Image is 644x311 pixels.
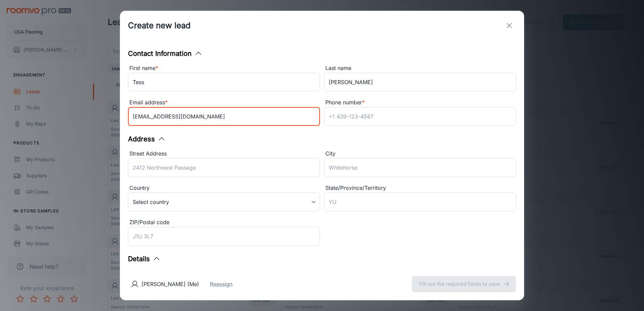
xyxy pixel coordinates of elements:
div: ZIP/Postal code [128,218,320,227]
button: Contact Information [128,48,202,59]
button: Address [128,134,166,144]
div: First name [128,64,320,73]
p: [PERSON_NAME] (Me) [141,280,199,288]
div: Last name [324,64,516,73]
input: John [128,73,320,92]
div: Street Address [128,149,320,158]
input: Whitehorse [324,158,516,177]
div: Email address [128,98,320,107]
input: 2412 Northwest Passage [128,158,320,177]
div: Select country [128,193,320,211]
div: State/Province/Territory [324,184,516,193]
button: exit [503,19,516,32]
input: YU [324,193,516,211]
input: J1U 3L7 [128,227,320,246]
input: +1 439-123-4567 [324,107,516,126]
div: City [324,149,516,158]
input: myname@example.com [128,107,320,126]
div: Country [128,184,320,193]
div: Phone number [324,98,516,107]
h1: Create new lead [128,20,191,32]
button: Details [128,254,161,264]
button: Reassign [210,280,232,288]
input: Doe [324,73,516,92]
